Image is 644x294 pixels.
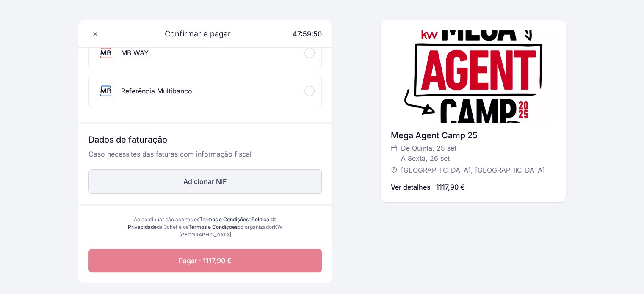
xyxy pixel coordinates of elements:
[121,86,192,96] div: Referência Multibanco
[88,149,322,166] p: Caso necessites das faturas com informação fiscal
[126,216,285,239] div: Ao continuar são aceites os e da 3cket e os do organizador
[391,182,465,192] p: Ver detalhes · 1117,90 €
[401,165,545,175] span: [GEOGRAPHIC_DATA], [GEOGRAPHIC_DATA]
[293,30,322,38] span: 47:59:50
[88,249,322,272] button: Pagar · 1117,90 €
[401,143,456,163] span: De Quinta, 25 set A Sexta, 26 set
[88,169,322,194] button: Adicionar NIF
[188,224,238,230] a: Termos e Condições
[179,256,232,266] span: Pagar · 1117,90 €
[199,216,249,223] a: Termos e Condições
[121,48,149,58] div: MB WAY
[391,129,556,141] div: Mega Agent Camp 25
[155,28,231,40] span: Confirmar e pagar
[88,134,322,149] h3: Dados de faturação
